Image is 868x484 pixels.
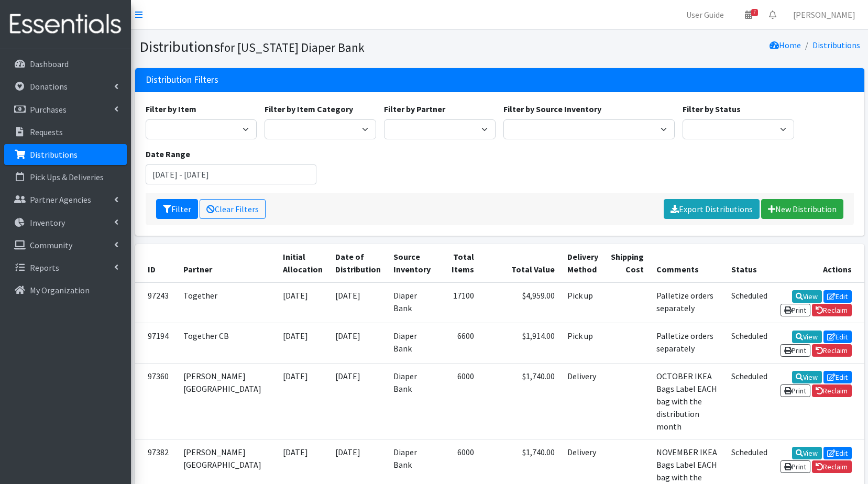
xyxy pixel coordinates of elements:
[177,323,277,363] td: Together CB
[387,323,441,363] td: Diaper Bank
[605,244,650,282] th: Shipping Cost
[725,244,774,282] th: Status
[30,104,67,115] p: Purchases
[156,199,198,219] button: Filter
[792,371,822,383] a: View
[30,172,104,182] p: Pick Ups & Deliveries
[135,364,177,439] td: 97360
[812,384,852,397] a: Reclaim
[725,323,774,363] td: Scheduled
[792,447,822,459] a: View
[329,244,387,282] th: Date of Distribution
[146,74,218,85] h3: Distribution Filters
[725,364,774,439] td: Scheduled
[812,460,852,473] a: Reclaim
[30,240,72,250] p: Community
[4,122,127,142] a: Requests
[650,244,725,282] th: Comments
[751,9,758,16] span: 7
[135,323,177,363] td: 97194
[737,4,761,25] a: 7
[30,285,90,295] p: My Organization
[683,103,741,115] label: Filter by Status
[277,364,329,439] td: [DATE]
[4,167,127,188] a: Pick Ups & Deliveries
[4,189,127,210] a: Partner Agencies
[785,4,864,25] a: [PERSON_NAME]
[480,244,561,282] th: Total Value
[177,244,277,282] th: Partner
[761,199,843,219] a: New Distribution
[177,282,277,323] td: Together
[812,304,852,316] a: Reclaim
[30,59,69,69] p: Dashboard
[441,244,480,282] th: Total Items
[561,282,605,323] td: Pick up
[4,144,127,165] a: Distributions
[4,212,127,233] a: Inventory
[812,344,852,357] a: Reclaim
[812,40,860,50] a: Distributions
[4,235,127,256] a: Community
[792,331,822,343] a: View
[265,103,353,115] label: Filter by Item Category
[503,103,601,115] label: Filter by Source Inventory
[30,149,78,160] p: Distributions
[441,323,480,363] td: 6600
[781,384,810,397] a: Print
[781,344,810,357] a: Print
[774,244,864,282] th: Actions
[30,262,59,273] p: Reports
[387,244,441,282] th: Source Inventory
[441,282,480,323] td: 17100
[561,323,605,363] td: Pick up
[177,364,277,439] td: [PERSON_NAME][GEOGRAPHIC_DATA]
[146,103,196,115] label: Filter by Item
[139,38,496,56] h1: Distributions
[561,364,605,439] td: Delivery
[30,194,91,205] p: Partner Agencies
[30,217,65,228] p: Inventory
[441,364,480,439] td: 6000
[725,282,774,323] td: Scheduled
[781,460,810,473] a: Print
[384,103,445,115] label: Filter by Partner
[650,364,725,439] td: OCTOBER IKEA Bags Label EACH bag with the distribution month
[135,244,177,282] th: ID
[220,40,365,55] small: for [US_STATE] Diaper Bank
[146,164,317,184] input: January 1, 2011 - December 31, 2011
[146,148,190,160] label: Date Range
[277,282,329,323] td: [DATE]
[480,323,561,363] td: $1,914.00
[678,4,732,25] a: User Guide
[329,323,387,363] td: [DATE]
[792,290,822,303] a: View
[135,282,177,323] td: 97243
[823,371,852,383] a: Edit
[781,304,810,316] a: Print
[650,323,725,363] td: Palletize orders separately
[650,282,725,323] td: Palletize orders separately
[664,199,760,219] a: Export Distributions
[4,53,127,74] a: Dashboard
[329,282,387,323] td: [DATE]
[480,282,561,323] td: $4,959.00
[277,323,329,363] td: [DATE]
[329,364,387,439] td: [DATE]
[823,290,852,303] a: Edit
[480,364,561,439] td: $1,740.00
[823,447,852,459] a: Edit
[4,280,127,301] a: My Organization
[823,331,852,343] a: Edit
[30,127,63,137] p: Requests
[4,76,127,97] a: Donations
[4,7,127,42] img: HumanEssentials
[387,364,441,439] td: Diaper Bank
[387,282,441,323] td: Diaper Bank
[4,99,127,120] a: Purchases
[200,199,266,219] a: Clear Filters
[30,81,68,92] p: Donations
[277,244,329,282] th: Initial Allocation
[4,257,127,278] a: Reports
[770,40,801,50] a: Home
